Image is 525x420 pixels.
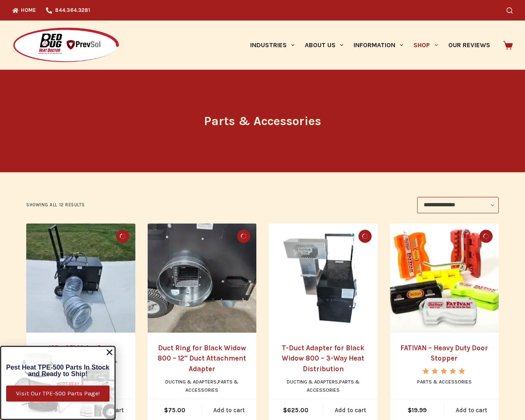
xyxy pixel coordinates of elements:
bdi: 19.99 [408,406,427,414]
a: Ducting & Adapters [165,379,217,385]
nav: Primary [245,21,495,70]
a: FATIVAN – Heavy Duty Door Stopper [400,344,488,363]
picture: SIX_SR._COLORS_1024x1024 [390,224,499,333]
button: Quick view toggle [237,230,250,243]
span: $ [283,406,287,414]
span: $ [408,406,412,414]
span: Visit Our TPE-500 Parts Page! [16,390,100,397]
a: Shop [409,21,443,70]
a: 12” x 25′ Mylar Duct [49,344,113,352]
button: Quick view toggle [116,230,129,243]
select: Shop order [417,197,499,213]
a: Parts & Accessories [417,379,472,385]
a: Parts & Accessories [185,379,238,393]
a: Information [349,21,409,70]
a: T-Duct Adapter for Black Widow 800 – 3-Way Heat Distribution [269,224,378,333]
button: Open LiveChat chat widget [7,3,31,28]
a: Parts & Accessories [307,379,360,393]
a: T-Duct Adapter for Black Widow 800 – 3-Way Heat Distribution [282,344,364,373]
picture: 20250617_135624 [26,224,135,333]
a: 12” x 25' Mylar Duct [26,224,135,333]
span: Rated out of 5 [422,368,466,393]
img: FATIVAN - Heavy Duty Door Stopper [390,224,499,333]
button: Quick view toggle [358,230,372,243]
p: Showing all 12 results [26,201,84,209]
a: Close [105,348,114,356]
bdi: 625.00 [283,406,308,414]
a: Our Reviews [443,21,495,70]
button: Quick view toggle [479,230,493,243]
button: Expand dropdown menu [288,40,298,50]
img: Prevsol/Bed Bug Heat Doctor [12,27,120,64]
div: Rated 5.00 out of 5 [422,368,466,374]
a: Duct Ring for Black Widow 800 – 12" Duct Attachment Adapter [148,224,257,333]
a: Industries [245,21,299,70]
a: Visit Our TPE-500 Parts Page! [6,386,110,402]
button: Search [507,7,513,14]
li: , [277,378,370,395]
button: Expand dropdown menu [337,40,347,50]
bdi: 75.00 [164,406,185,414]
h1: Parts & Accessories [109,112,416,130]
button: Expand dropdown menu [431,40,441,50]
img: Mylar ducting attached to the Black Widow 800 Propane Heater using the duct ring [26,224,135,333]
button: Expand dropdown menu [397,40,406,50]
span: $ [164,406,168,414]
h6: Pest Heat TPE-500 Parts In Stock and Ready to Ship! [5,364,110,377]
a: About Us [299,21,348,70]
a: Ducting & Adapters [287,379,338,385]
li: , [156,378,249,395]
a: Duct Ring for Black Widow 800 – 12″ Duct Attachment Adapter [157,344,246,373]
